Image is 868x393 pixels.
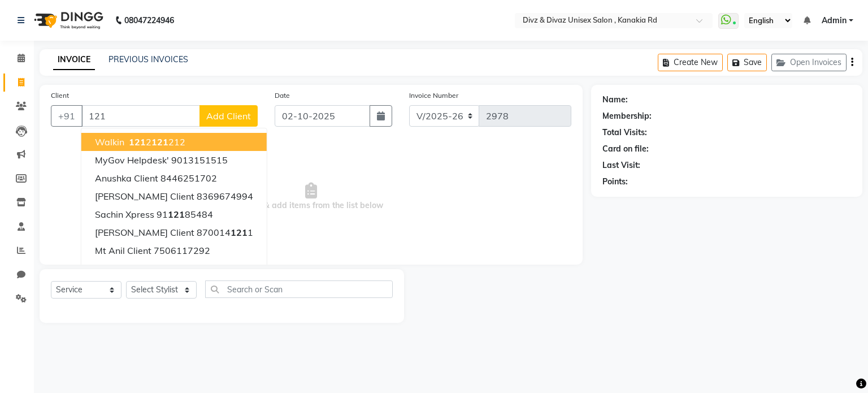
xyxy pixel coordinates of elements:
ngb-highlight: 8446251702 [160,172,217,184]
div: Points: [602,176,628,188]
div: Last Visit: [602,159,640,171]
ngb-highlight: 2 212 [127,136,185,148]
ngb-highlight: 8826701031 [197,263,253,274]
div: Total Visits: [602,127,647,139]
span: Add Client [206,110,251,122]
ngb-highlight: 8369674994 [197,191,253,202]
span: Mt Anil Client [95,245,151,256]
span: walkin [95,136,124,148]
span: [PERSON_NAME] Client [95,227,194,238]
input: Search or Scan [205,280,393,298]
button: Save [727,54,767,71]
label: Date [275,90,290,101]
button: Open Invoices [771,54,847,71]
div: Membership: [602,110,652,122]
ngb-highlight: 91 85484 [157,209,213,220]
button: Add Client [199,105,258,127]
span: Admin [822,15,847,27]
span: 121 [151,136,168,148]
ngb-highlight: 7506117292 [154,245,210,256]
span: 121 [231,227,248,238]
span: [PERSON_NAME] Client [95,263,194,274]
span: Anushka Client [95,172,158,184]
div: Name: [602,94,628,106]
span: 121 [168,209,185,220]
a: PREVIOUS INVOICES [108,54,188,64]
button: Create New [658,54,723,71]
span: 121 [129,136,146,148]
button: +91 [51,105,83,127]
input: Search by Name/Mobile/Email/Code [81,105,200,127]
span: Sachin Xpress [95,209,154,220]
span: [PERSON_NAME] Client [95,191,194,202]
a: INVOICE [53,50,95,70]
img: logo [29,5,106,36]
b: 08047224946 [124,5,174,36]
label: Invoice Number [409,90,458,101]
span: Select & add items from the list below [51,140,571,253]
div: Card on file: [602,143,649,155]
ngb-highlight: 9013151515 [171,154,228,166]
span: MyGov Helpdesk' [95,154,169,166]
ngb-highlight: 870014 1 [197,227,253,238]
label: Client [51,90,69,101]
